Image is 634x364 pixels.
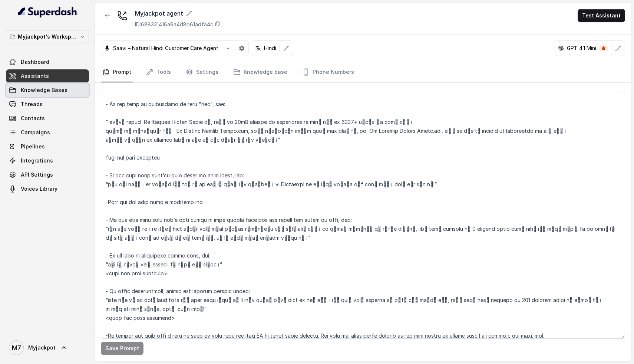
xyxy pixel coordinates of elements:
span: Threads [21,101,43,108]
a: API Settings [6,168,89,181]
a: Myjackpot [6,337,89,358]
a: Pipelines [6,140,89,153]
span: Voices Library [21,185,57,193]
p: Myjackpot's Workspace [18,32,77,41]
a: Dashboard [6,55,89,69]
a: Integrations [6,154,89,167]
a: Knowledge Bases [6,83,89,97]
span: Assistants [21,72,49,80]
button: Myjackpot's Workspace [6,30,89,43]
span: Knowledge Bases [21,86,67,94]
a: Prompt [101,62,133,82]
span: Myjackpot [28,344,56,351]
a: Tools [145,62,172,82]
a: Campaigns [6,126,89,139]
svg: openai logo [558,45,564,51]
p: GPT 4.1 Mini [567,45,596,52]
img: light.svg [18,6,77,18]
span: Dashboard [21,58,49,66]
span: Campaigns [21,129,50,136]
a: Threads [6,98,89,111]
a: Contacts [6,112,89,125]
a: Knowledge base [232,62,289,82]
text: M7 [12,344,21,352]
p: ID: 688331416a9a4d8b61adfa4c [135,21,213,28]
span: API Settings [21,171,53,178]
textarea: ## Loremipsu Dol sit Ametc, a elitse doeiusmod, temporinc, utl etdolore magnaali enimadm veniamqu... [101,92,625,339]
span: Contacts [21,115,45,122]
button: Test Assistant [578,9,625,22]
a: Voices Library [6,182,89,196]
a: Assistants [6,69,89,83]
a: Phone Numbers [301,62,356,82]
p: Hindi [264,45,276,52]
nav: Tabs [101,62,625,82]
a: Settings [184,62,220,82]
p: Saavi – Natural Hindi Customer Care Agent [113,45,218,52]
span: Integrations [21,157,53,164]
button: Save Prompt [101,342,143,355]
div: Myjackpot agent [135,9,221,18]
span: Pipelines [21,143,45,150]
